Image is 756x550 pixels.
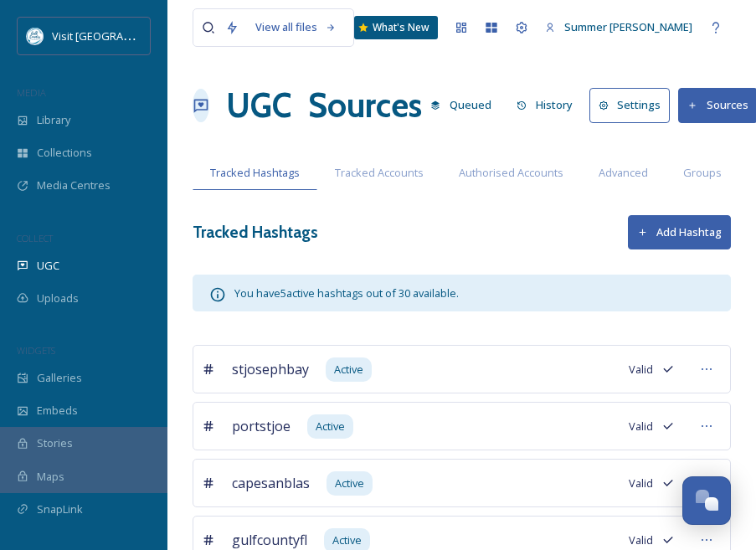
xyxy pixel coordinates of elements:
[17,86,46,99] span: MEDIA
[332,532,362,548] span: Active
[589,88,679,122] a: Settings
[629,475,653,491] span: Valid
[37,370,82,386] span: Galleries
[37,177,111,193] span: Media Centres
[683,165,722,181] span: Groups
[629,419,653,434] span: Valid
[508,89,581,121] button: History
[27,28,44,44] img: download%20%282%29.png
[232,530,307,550] span: gulfcountyfl
[422,89,508,121] a: Queued
[628,215,731,249] button: Add Hashtag
[37,290,79,306] span: Uploads
[682,476,731,525] button: Open Chat
[232,473,310,493] span: capesanblas
[564,19,692,34] span: Summer [PERSON_NAME]
[234,285,459,301] span: You have 5 active hashtags out of 30 available.
[354,16,438,39] a: What's New
[37,501,83,517] span: SnapLink
[37,145,92,161] span: Collections
[422,89,500,121] button: Queued
[335,165,424,181] span: Tracked Accounts
[37,112,70,128] span: Library
[17,344,55,357] span: WIDGETS
[589,88,671,122] button: Settings
[629,532,653,548] span: Valid
[335,475,364,491] span: Active
[308,80,422,131] h1: Sources
[537,11,701,44] a: Summer [PERSON_NAME]
[226,80,291,131] a: UGC
[17,232,53,244] span: COLLECT
[334,362,363,378] span: Active
[37,469,64,485] span: Maps
[247,11,345,44] a: View all files
[210,165,300,181] span: Tracked Hashtags
[52,28,182,44] span: Visit [GEOGRAPHIC_DATA]
[629,362,653,378] span: Valid
[508,89,589,121] a: History
[232,359,309,379] span: stjosephbay
[599,165,648,181] span: Advanced
[37,258,59,274] span: UGC
[37,403,78,419] span: Embeds
[37,435,73,451] span: Stories
[193,220,318,244] h3: Tracked Hashtags
[459,165,563,181] span: Authorised Accounts
[232,416,291,436] span: portstjoe
[316,419,345,434] span: Active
